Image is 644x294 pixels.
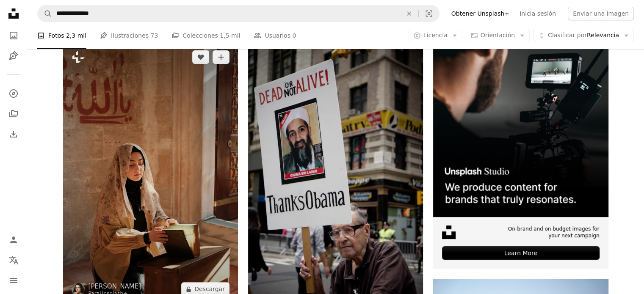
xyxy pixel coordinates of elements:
[192,50,209,64] button: Me gusta
[433,42,608,269] a: On-brand and on budget images for your next campaignLearn More
[5,85,22,102] a: Explorar
[37,5,439,22] form: Encuentra imágenes en todo el sitio
[254,22,296,49] a: Usuarios 0
[5,231,22,248] a: Iniciar sesión / Registrarse
[568,7,634,20] button: Enviar una imagen
[481,32,515,38] span: Orientación
[400,5,418,22] button: Borrar
[442,246,599,260] div: Learn More
[419,5,439,22] button: Búsqueda visual
[548,32,587,38] span: Clasificar por
[171,22,240,49] a: Colecciones 1,5 mil
[38,5,52,22] button: Buscar en Unsplash
[466,29,530,42] button: Orientación
[503,225,599,240] span: On-brand and on budget images for your next campaign
[5,252,22,269] button: Idioma
[5,105,22,122] a: Colecciones
[5,126,22,143] a: Historial de descargas
[446,7,514,20] a: Obtener Unsplash+
[248,169,423,177] a: hombre sentado sosteniendo ¡Muerto no vivo! Cartel de agradecimiento a Obama
[533,29,634,42] button: Clasificar porRelevancia
[442,225,456,239] img: file-1631678316303-ed18b8b5cb9cimage
[548,31,619,40] span: Relevancia
[5,272,22,289] button: Menú
[63,169,238,177] a: Una mujer sentada en un banco leyendo un libro
[514,7,561,20] a: Inicia sesión
[150,31,158,40] span: 73
[5,47,22,64] a: Ilustraciones
[5,5,22,24] a: Inicio — Unsplash
[433,42,608,217] img: file-1715652217532-464736461acbimage
[423,32,448,38] span: Licencia
[5,27,22,44] a: Fotos
[409,29,462,42] button: Licencia
[220,31,240,40] span: 1,5 mil
[88,282,141,291] a: [PERSON_NAME]
[292,31,296,40] span: 0
[213,50,229,64] button: Añade a la colección
[100,22,158,49] a: Ilustraciones 73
